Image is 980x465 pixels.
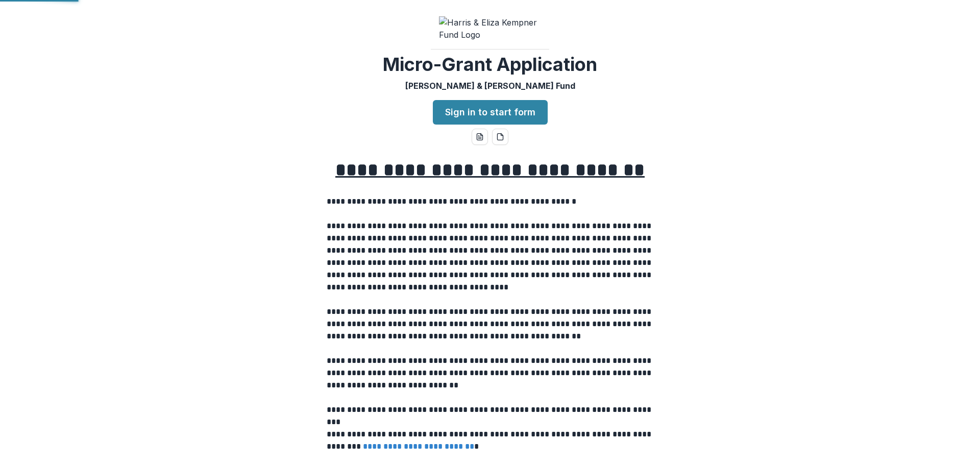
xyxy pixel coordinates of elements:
[439,16,541,41] img: Harris & Eliza Kempner Fund Logo
[492,129,508,145] button: pdf-download
[433,100,548,125] a: Sign in to start form
[383,54,597,76] h2: Micro-Grant Application
[405,80,575,92] p: [PERSON_NAME] & [PERSON_NAME] Fund
[472,129,488,145] button: word-download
